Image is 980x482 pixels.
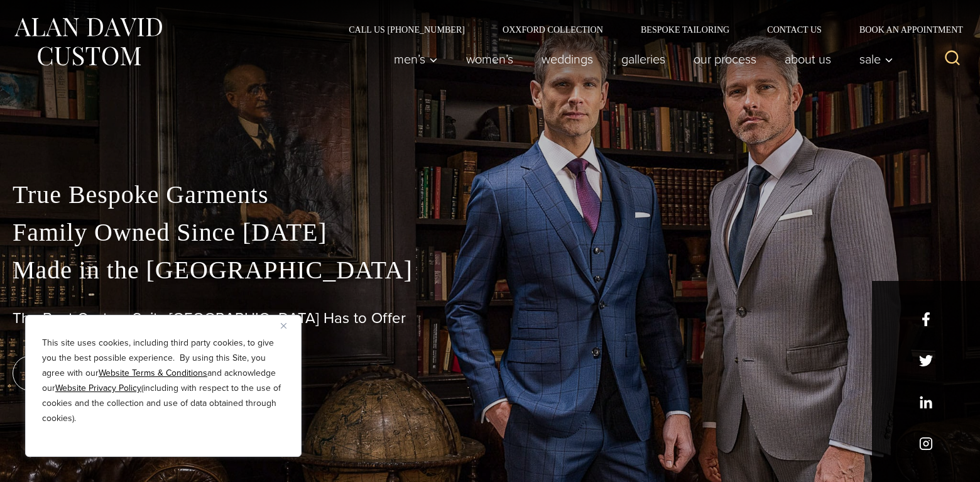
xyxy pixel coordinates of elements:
a: book an appointment [13,356,188,391]
nav: Secondary Navigation [330,25,967,34]
span: Sale [859,53,893,65]
p: True Bespoke Garments Family Owned Since [DATE] Made in the [GEOGRAPHIC_DATA] [13,176,967,289]
a: Women’s [452,47,528,72]
a: Galleries [607,47,680,72]
a: Our Process [680,47,771,72]
h1: The Best Custom Suits [GEOGRAPHIC_DATA] Has to Offer [13,309,967,327]
a: Oxxford Collection [484,25,622,34]
a: Website Privacy Policy [55,381,141,395]
a: weddings [528,47,607,72]
span: Men’s [394,53,438,65]
a: Book an Appointment [841,25,967,34]
button: View Search Form [937,44,967,74]
button: Close [281,318,296,333]
a: Contact Us [748,25,841,34]
a: Call Us [PHONE_NUMBER] [330,25,484,34]
nav: Primary Navigation [380,47,900,72]
a: Website Terms & Conditions [99,366,207,380]
img: Alan David Custom [13,14,163,70]
p: This site uses cookies, including third party cookies, to give you the best possible experience. ... [42,336,285,426]
img: Close [281,323,286,329]
a: Bespoke Tailoring [622,25,748,34]
a: About Us [771,47,846,72]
